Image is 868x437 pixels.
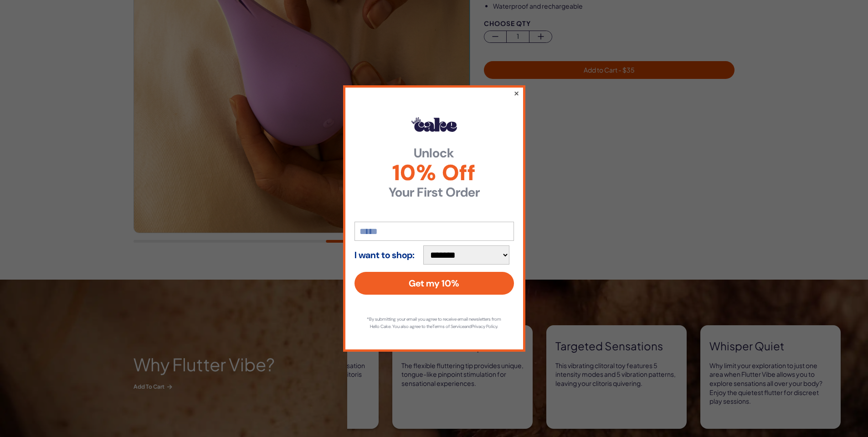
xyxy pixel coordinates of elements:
p: *By submitting your email you agree to receive email newsletters from Hello Cake. You also agree ... [364,316,505,330]
span: 10% Off [354,162,514,184]
button: Get my 10% [354,272,514,295]
img: Hello Cake [411,117,457,132]
a: Privacy Policy [472,323,497,329]
strong: Unlock [354,147,514,160]
strong: I want to shop: [354,250,415,260]
button: × [513,88,519,99]
strong: Your First Order [354,186,514,199]
a: Terms of Service [432,323,464,329]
